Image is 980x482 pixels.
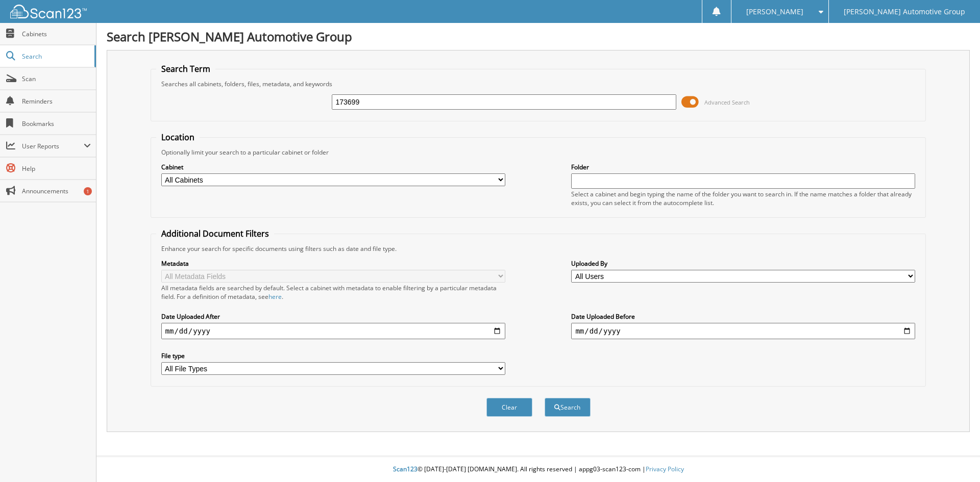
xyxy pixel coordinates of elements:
[107,28,970,45] h1: Search [PERSON_NAME] Automotive Group
[571,190,915,207] div: Select a cabinet and begin typing the name of the folder you want to search in. If the name match...
[22,74,91,83] span: Scan
[161,163,505,171] label: Cabinet
[704,98,750,106] span: Advanced Search
[84,187,92,195] div: 1
[161,284,505,301] div: All metadata fields are searched by default. Select a cabinet with metadata to enable filtering b...
[571,163,915,171] label: Folder
[22,52,89,61] span: Search
[22,30,91,38] span: Cabinets
[929,433,980,482] iframe: Chat Widget
[96,457,980,482] div: © [DATE]-[DATE] [DOMAIN_NAME]. All rights reserved | appg03-scan123-com |
[486,398,532,417] button: Clear
[161,259,505,268] label: Metadata
[268,292,282,301] a: here
[156,244,921,253] div: Enhance your search for specific documents using filters such as date and file type.
[545,398,591,417] button: Search
[22,164,91,173] span: Help
[22,187,91,195] span: Announcements
[393,465,418,473] span: Scan123
[156,63,215,74] legend: Search Term
[156,132,200,143] legend: Location
[571,312,915,321] label: Date Uploaded Before
[844,9,965,15] span: [PERSON_NAME] Automotive Group
[161,312,505,321] label: Date Uploaded After
[22,97,91,106] span: Reminders
[571,259,915,268] label: Uploaded By
[156,148,921,157] div: Optionally limit your search to a particular cabinet or folder
[22,142,84,150] span: User Reports
[746,9,803,15] span: [PERSON_NAME]
[156,228,274,239] legend: Additional Document Filters
[646,465,684,473] a: Privacy Policy
[22,119,91,128] span: Bookmarks
[156,80,921,88] div: Searches all cabinets, folders, files, metadata, and keywords
[161,351,505,360] label: File type
[571,323,915,339] input: end
[161,323,505,339] input: start
[10,5,87,18] img: scan123-logo-white.svg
